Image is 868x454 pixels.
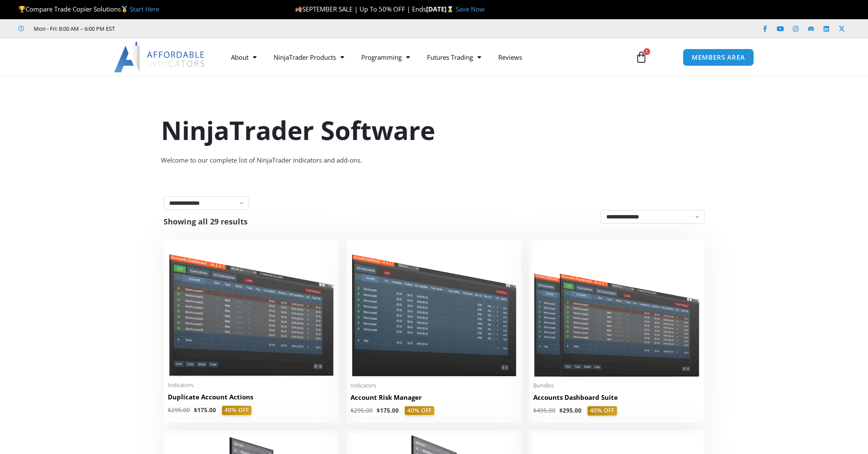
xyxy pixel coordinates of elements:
[194,406,197,414] span: $
[426,5,456,13] strong: [DATE]
[587,406,617,416] span: 40% OFF
[194,406,216,414] bdi: 175.00
[533,407,537,414] span: $
[559,407,563,414] span: $
[533,407,555,414] bdi: 495.00
[295,6,302,12] img: 🍂
[559,407,582,414] bdi: 295.00
[351,393,517,406] a: Account Risk Manager
[533,244,700,377] img: Accounts Dashboard Suite
[351,393,517,402] h2: Account Risk Manager
[601,210,704,224] select: Shop order
[377,407,380,414] span: $
[32,23,115,34] span: Mon - Fri: 8:00 AM – 6:00 PM EST
[351,407,354,414] span: $
[447,6,453,12] img: ⌛
[623,45,660,70] a: 1
[164,218,248,225] p: Showing all 29 results
[405,406,434,416] span: 40% OFF
[265,47,353,67] a: NinjaTrader Products
[643,48,650,55] span: 1
[683,49,754,66] a: MEMBERS AREA
[351,382,517,389] span: Indicators
[418,47,490,67] a: Futures Trading
[168,406,171,414] span: $
[130,5,159,13] a: Start Here
[161,154,707,166] div: Welcome to our complete list of NinjaTrader indicators and add-ons.
[353,47,418,67] a: Programming
[533,382,700,389] span: Bundles
[161,112,707,148] h1: NinjaTrader Software
[222,47,625,67] nav: Menu
[127,24,255,33] iframe: Customer reviews powered by Trustpilot
[351,244,517,376] img: Account Risk Manager
[168,244,335,376] img: Duplicate Account Actions
[168,381,335,389] span: Indicators
[490,47,531,67] a: Reviews
[533,393,700,406] a: Accounts Dashboard Suite
[295,5,426,13] span: SEPTEMBER SALE | Up To 50% OFF | Ends
[168,393,335,406] a: Duplicate Account Actions
[18,5,159,13] span: Compare Trade Copier Solutions
[351,407,373,414] bdi: 295.00
[168,393,335,402] h2: Duplicate Account Actions
[114,42,206,73] img: LogoAI | Affordable Indicators – NinjaTrader
[168,406,190,414] bdi: 295.00
[456,5,485,13] a: Save Now
[121,6,128,12] img: 🥇
[19,6,25,12] img: 🏆
[222,47,265,67] a: About
[377,407,399,414] bdi: 175.00
[533,393,700,402] h2: Accounts Dashboard Suite
[692,54,745,61] span: MEMBERS AREA
[222,406,251,415] span: 40% OFF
